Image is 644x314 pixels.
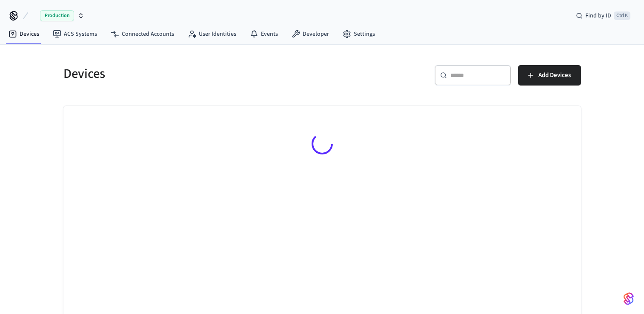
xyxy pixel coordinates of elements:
[285,26,336,42] a: Developer
[336,26,382,42] a: Settings
[243,26,285,42] a: Events
[624,292,634,305] img: SeamLogoGradient.69752ec5.svg
[104,26,181,42] a: Connected Accounts
[585,11,611,20] span: Find by ID
[63,65,317,83] h5: Devices
[538,70,571,81] span: Add Devices
[2,26,46,42] a: Devices
[40,10,74,21] span: Production
[46,26,104,42] a: ACS Systems
[518,65,581,86] button: Add Devices
[614,11,630,20] span: Ctrl K
[181,26,243,42] a: User Identities
[569,8,637,23] div: Find by IDCtrl K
